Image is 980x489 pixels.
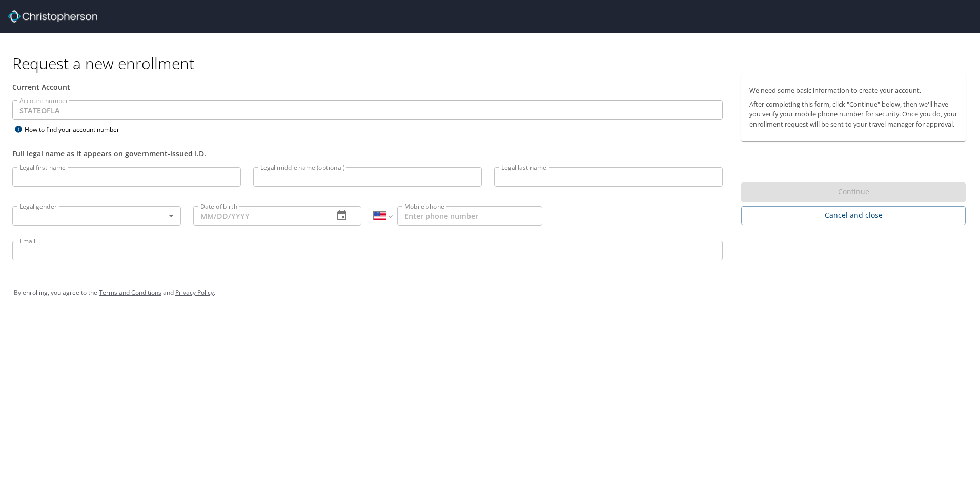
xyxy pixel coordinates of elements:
p: We need some basic information to create your account. [749,86,957,95]
span: Cancel and close [749,209,957,222]
a: Privacy Policy [175,288,214,297]
p: After completing this form, click "Continue" below, then we'll have you verify your mobile phone ... [749,99,957,129]
a: Terms and Conditions [99,288,161,297]
img: cbt logo [8,10,97,23]
button: Cancel and close [741,206,966,225]
div: By enrolling, you agree to the and . [14,280,966,305]
div: How to find your account number [12,123,140,136]
input: MM/DD/YYYY [193,206,326,226]
div: Full legal name as it appears on government-issued I.D. [12,148,723,159]
input: Enter phone number [397,206,542,226]
div: Current Account [12,81,723,92]
h1: Request a new enrollment [12,53,974,73]
div: ​ [12,206,181,226]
